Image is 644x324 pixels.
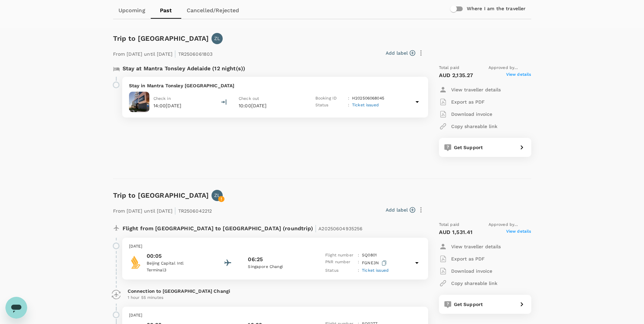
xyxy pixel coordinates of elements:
[386,50,415,56] button: Add label
[439,84,501,96] button: View traveller details
[451,98,485,105] p: Export as PDF
[451,243,501,250] p: View traveller details
[439,253,485,265] button: Export as PDF
[439,265,492,277] button: Download invoice
[506,228,531,236] span: View details
[358,259,359,267] p: :
[451,123,497,130] p: Copy shareable link
[439,96,485,108] button: Export as PDF
[506,71,531,79] span: View details
[129,255,143,269] img: Singapore Airlines
[439,120,497,132] button: Copy shareable link
[439,277,497,289] button: Copy shareable link
[123,221,363,234] p: Flight from [GEOGRAPHIC_DATA] to [GEOGRAPHIC_DATA] (roundtrip)
[348,102,349,109] p: :
[129,92,149,112] img: Mantra Tonsley Adelaide
[214,192,220,199] p: ZL
[325,259,355,267] p: PNR number
[348,95,349,102] p: :
[325,267,355,274] p: Status
[128,288,423,294] p: Connection to [GEOGRAPHIC_DATA] Changi
[5,297,27,319] iframe: Button to launch messaging window
[153,96,171,101] span: Check in
[123,65,245,73] p: Stay at Mantra Tonsley Adelaide (12 night(s))
[454,145,483,150] span: Get Support
[128,294,423,301] p: 1 hour 55 minutes
[358,252,359,259] p: :
[451,268,492,274] p: Download invoice
[451,255,485,262] p: Export as PDF
[147,260,208,267] p: Beijing Capital Intl
[147,252,208,260] p: 00:05
[439,221,460,228] span: Total paid
[174,49,176,58] span: |
[325,252,355,259] p: Flight number
[129,312,421,319] p: [DATE]
[439,71,473,79] p: AUD 2,135.27
[362,259,388,267] p: FGNE3N
[315,102,345,109] p: Status
[129,82,421,89] p: Stay in Mantra Tonsley [GEOGRAPHIC_DATA]
[214,35,220,42] p: ZL
[181,2,245,19] a: Cancelled/Rejected
[239,96,259,101] span: Check out
[454,302,483,307] span: Get Support
[174,206,176,215] span: |
[318,226,363,231] span: A20250604935256
[248,255,263,264] p: 06:25
[151,2,181,19] a: Past
[451,280,497,287] p: Copy shareable link
[439,228,473,236] p: AUD 1,531.41
[489,65,531,71] span: Approved by
[362,252,377,259] p: SQ 0801
[113,2,151,19] a: Upcoming
[129,243,421,250] p: [DATE]
[113,190,209,201] h6: Trip to [GEOGRAPHIC_DATA]
[239,102,303,109] p: 10:00[DATE]
[352,95,384,102] p: H202506068045
[489,221,531,228] span: Approved by
[358,267,359,274] p: :
[248,264,309,270] p: Singapore Changi
[467,5,526,13] h6: Where I am the traveller
[362,268,389,273] span: Ticket issued
[451,86,501,93] p: View traveller details
[113,33,209,44] h6: Trip to [GEOGRAPHIC_DATA]
[147,267,208,274] p: Terminal 3
[113,47,213,59] p: From [DATE] until [DATE] TR2506061803
[352,103,379,107] span: Ticket issued
[315,223,317,233] span: |
[439,108,492,120] button: Download invoice
[386,206,415,213] button: Add label
[113,204,212,216] p: From [DATE] until [DATE] TR2506042212
[451,111,492,118] p: Download invoice
[439,240,501,253] button: View traveller details
[439,65,460,71] span: Total paid
[315,95,345,102] p: Booking ID
[153,102,182,109] p: 14:00[DATE]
